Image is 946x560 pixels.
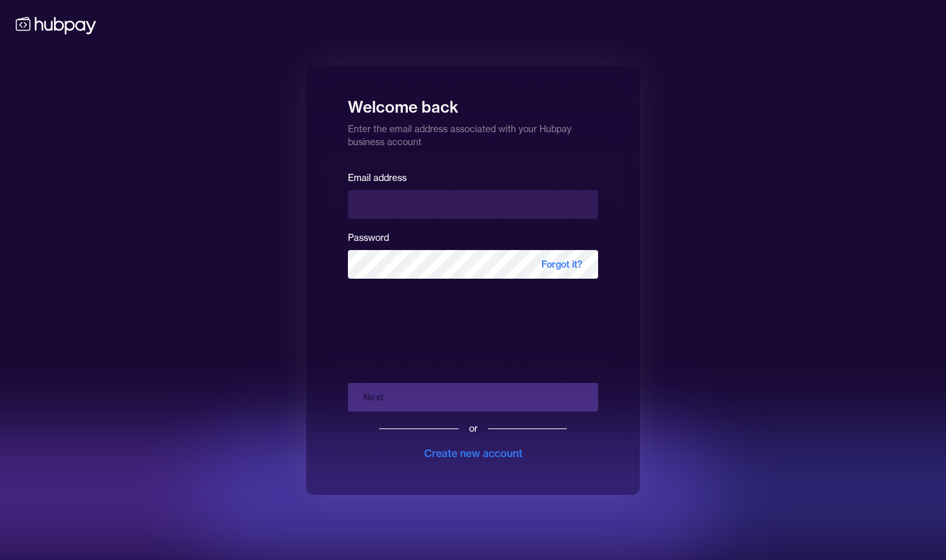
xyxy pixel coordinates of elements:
[424,445,523,461] div: Create new account
[348,117,598,148] p: Enter the email address associated with your Hubpay business account
[469,422,478,435] div: or
[348,232,389,244] label: Password
[348,172,407,184] label: Email address
[348,89,598,117] h1: Welcome back
[526,250,598,279] span: Forgot it?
